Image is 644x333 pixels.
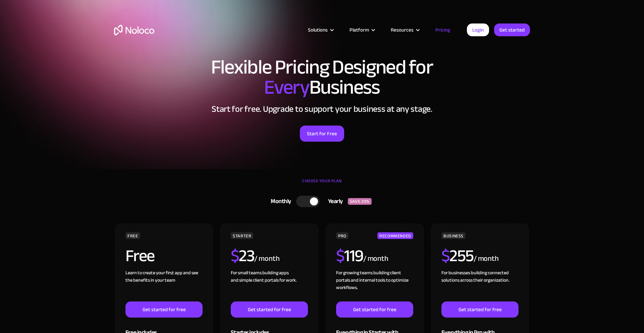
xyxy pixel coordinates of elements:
a: Get started for free [336,301,413,318]
div: Learn to create your first app and see the benefits in your team ‍ [125,269,203,301]
a: Get started for free [441,301,519,318]
h2: 23 [231,247,255,264]
div: For small teams building apps and simple client portals for work. ‍ [231,269,308,301]
span: $ [441,240,450,272]
div: / month [254,253,279,264]
div: Platform [350,26,369,34]
h2: Free [125,247,155,264]
div: Monthly [262,196,296,206]
h1: Flexible Pricing Designed for Business [114,57,530,97]
div: / month [363,253,388,264]
div: CHOOSE YOUR PLAN [114,176,530,193]
a: Pricing [427,26,459,34]
div: Resources [382,26,427,34]
a: Get started [494,23,530,36]
h2: 119 [336,247,363,264]
div: / month [474,253,499,264]
a: Get started for free [125,301,203,318]
div: RECOMMENDED [377,232,413,239]
div: Platform [341,26,382,34]
h2: 255 [441,247,474,264]
div: Yearly [320,196,348,206]
span: $ [231,240,239,272]
div: Solutions [308,26,328,34]
a: Get started for free [231,301,308,318]
div: FREE [125,232,140,239]
div: Solutions [300,26,341,34]
div: STARTER [231,232,253,239]
h2: Start for free. Upgrade to support your business at any stage. [114,104,530,114]
span: Every [264,68,309,106]
div: For businesses building connected solutions across their organization. ‍ [441,269,519,301]
div: BUSINESS [441,232,466,239]
a: home [114,25,154,35]
div: PRO [336,232,348,239]
div: For growing teams building client portals and internal tools to optimize workflows. [336,269,413,301]
div: Resources [391,26,414,34]
span: $ [336,240,344,272]
a: Start for Free [300,126,344,142]
div: SAVE 20% [348,198,372,205]
a: Login [467,23,489,36]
